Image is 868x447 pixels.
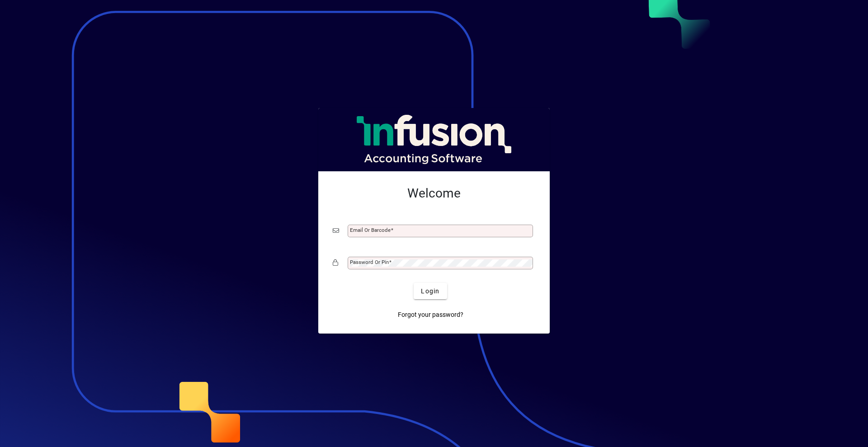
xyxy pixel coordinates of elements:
[414,283,447,299] button: Login
[394,306,467,323] a: Forgot your password?
[421,287,439,296] span: Login
[398,310,463,320] span: Forgot your password?
[350,227,391,233] mat-label: Email or Barcode
[350,259,389,265] mat-label: Password or Pin
[333,186,535,201] h2: Welcome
